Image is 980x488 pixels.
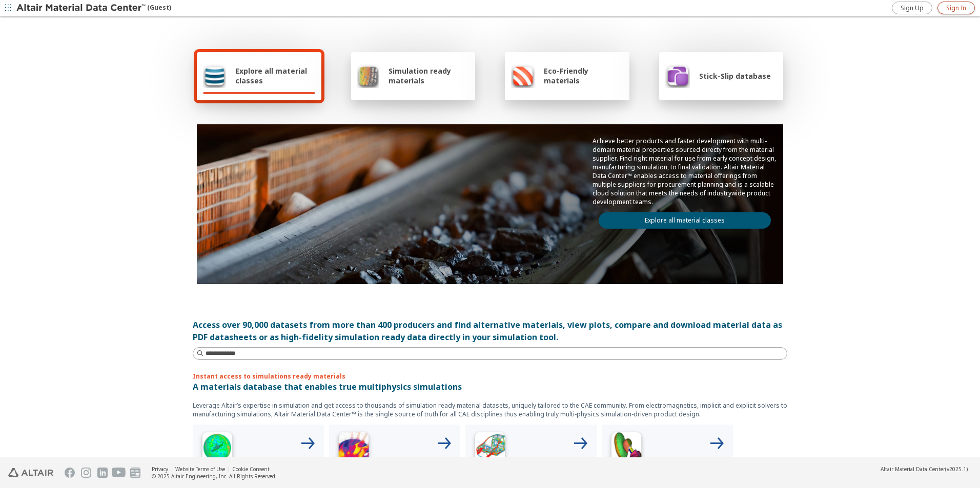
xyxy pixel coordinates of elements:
div: (Guest) [16,3,171,13]
img: Altair Material Data Center [16,3,147,13]
a: Explore all material classes [599,212,771,229]
p: Instant access to simulations ready materials [193,372,787,381]
span: Altair Material Data Center [881,465,945,473]
span: Explore all material classes [235,66,315,85]
p: A materials database that enables true multiphysics simulations [193,381,787,393]
img: Altair Engineering [8,468,53,477]
img: Low Frequency Icon [333,429,374,470]
a: Website Terms of Use [175,465,225,473]
a: Cookie Consent [232,465,270,473]
img: Simulation ready materials [357,63,379,88]
img: Crash Analyses Icon [606,429,647,470]
div: (v2025.1) [881,465,968,473]
a: Sign In [937,2,975,14]
img: Stick-Slip database [665,63,690,88]
img: Structural Analyses Icon [469,429,511,470]
p: Leverage Altair’s expertise in simulation and get access to thousands of simulation ready materia... [193,401,787,418]
img: Eco-Friendly materials [511,63,535,88]
a: Privacy [152,465,168,473]
span: Eco-Friendly materials [544,66,623,85]
p: Achieve better products and faster development with multi-domain material properties sourced dire... [593,137,777,206]
span: Sign In [946,4,966,12]
span: Stick-Slip database [699,71,771,81]
div: Access over 90,000 datasets from more than 400 producers and find alternative materials, view plo... [193,319,787,343]
span: Simulation ready materials [389,66,469,85]
div: © 2025 Altair Engineering, Inc. All Rights Reserved. [152,473,277,480]
a: Sign Up [892,2,932,14]
img: High Frequency Icon [197,429,238,470]
img: Explore all material classes [203,63,226,88]
span: Sign Up [901,4,924,12]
